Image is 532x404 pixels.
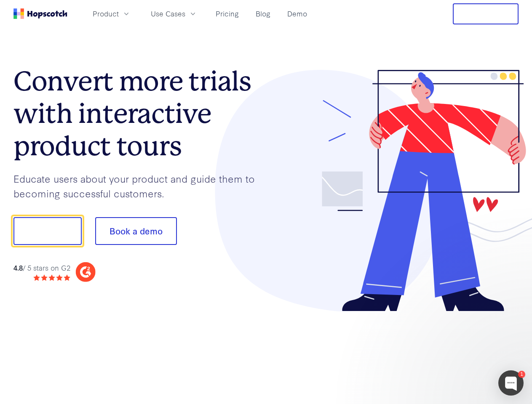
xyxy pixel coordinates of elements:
span: Use Cases [151,8,185,19]
a: Demo [284,7,310,21]
a: Blog [252,7,274,21]
div: 1 [518,371,525,378]
button: Free Trial [453,3,519,24]
button: Product [88,7,136,21]
div: / 5 stars on G2 [13,263,70,273]
a: Home [13,8,67,19]
button: Book a demo [95,217,177,245]
button: Use Cases [146,7,202,21]
p: Educate users about your product and guide them to becoming successful customers. [13,171,266,200]
span: Product [93,8,119,19]
button: Show me! [13,217,82,245]
a: Pricing [212,7,242,21]
strong: 4.8 [13,263,23,272]
h1: Convert more trials with interactive product tours [13,65,266,162]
